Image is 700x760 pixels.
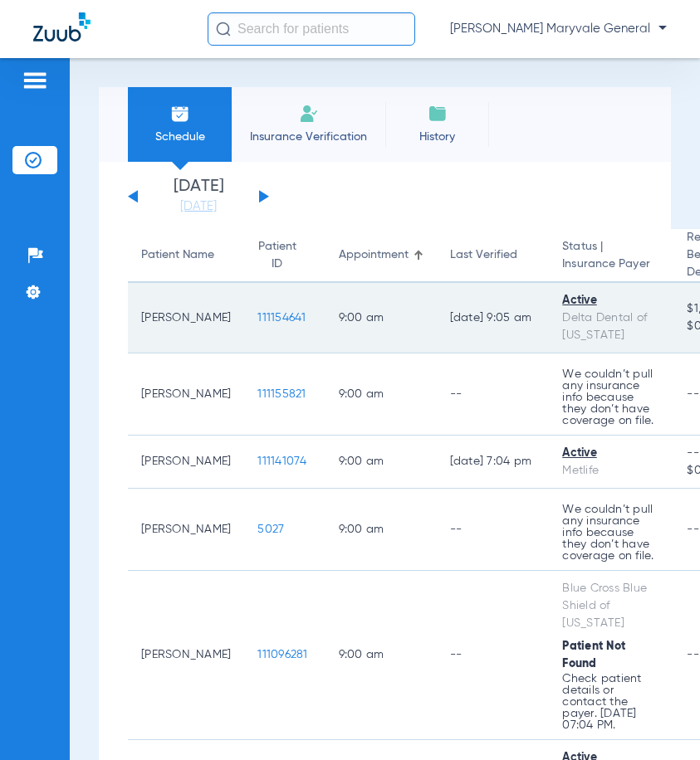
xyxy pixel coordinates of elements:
[244,129,373,145] span: Insurance Verification
[257,238,311,273] div: Patient ID
[450,246,536,264] div: Last Verified
[437,353,550,436] td: --
[170,104,190,124] img: Schedule
[257,456,306,467] span: 111141074
[687,388,699,400] span: --
[257,388,306,400] span: 111155821
[428,104,448,124] img: History
[33,12,91,41] img: Zuub Logo
[339,246,409,264] div: Appointment
[437,489,550,571] td: --
[562,256,660,273] span: Insurance Payer
[128,353,244,436] td: [PERSON_NAME]
[398,129,477,145] span: History
[450,21,667,37] span: [PERSON_NAME] Maryvale General
[326,283,437,353] td: 9:00 AM
[257,524,284,535] span: 5027
[687,649,699,660] span: --
[562,641,625,670] span: Patient Not Found
[562,292,660,309] div: Active
[562,580,660,632] div: Blue Cross Blue Shield of [US_STATE]
[141,246,231,264] div: Patient Name
[562,504,660,562] p: We couldn’t pull any insurance info because they don’t have coverage on file.
[216,22,231,37] img: Search Icon
[149,178,248,215] li: [DATE]
[299,104,319,124] img: Manual Insurance Verification
[339,246,423,264] div: Appointment
[437,283,550,353] td: [DATE] 9:05 AM
[450,246,517,264] div: Last Verified
[326,436,437,489] td: 9:00 AM
[141,246,214,264] div: Patient Name
[149,198,248,215] a: [DATE]
[562,673,660,731] p: Check patient details or contact the payer. [DATE] 07:04 PM.
[140,129,219,145] span: Schedule
[326,571,437,740] td: 9:00 AM
[257,649,307,660] span: 111096281
[617,680,700,760] iframe: Chat Widget
[562,368,660,426] p: We couldn’t pull any insurance info because they don’t have coverage on file.
[562,309,660,344] div: Delta Dental of [US_STATE]
[549,229,673,283] th: Status |
[257,312,306,324] span: 111154641
[128,489,244,571] td: [PERSON_NAME]
[437,571,550,740] td: --
[128,571,244,740] td: [PERSON_NAME]
[687,524,699,535] span: --
[208,12,415,46] input: Search for patients
[437,436,550,489] td: [DATE] 7:04 PM
[257,238,296,273] div: Patient ID
[128,283,244,353] td: [PERSON_NAME]
[326,489,437,571] td: 9:00 AM
[326,353,437,436] td: 9:00 AM
[22,71,48,90] img: hamburger-icon
[562,462,660,480] div: Metlife
[562,445,660,462] div: Active
[128,436,244,489] td: [PERSON_NAME]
